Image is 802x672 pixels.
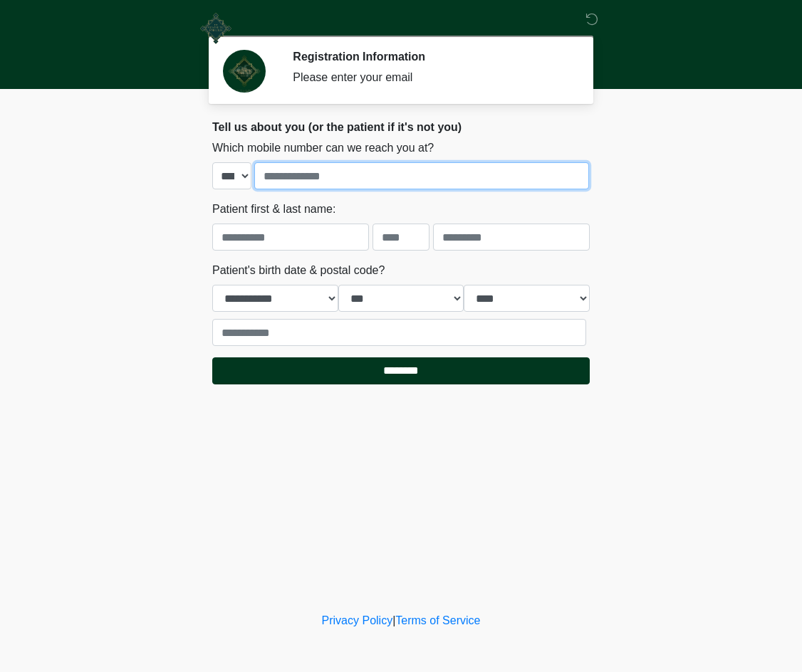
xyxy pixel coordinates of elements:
[322,614,393,626] a: Privacy Policy
[392,614,395,626] a: |
[293,69,568,86] div: Please enter your email
[212,120,590,134] h2: Tell us about you (or the patient if it's not you)
[212,262,385,279] label: Patient's birth date & postal code?
[212,140,434,157] label: Which mobile number can we reach you at?
[212,201,335,218] label: Patient first & last name:
[198,11,234,46] img: The Aesthetic Parlour Logo
[223,50,266,93] img: Agent Avatar
[395,614,480,626] a: Terms of Service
